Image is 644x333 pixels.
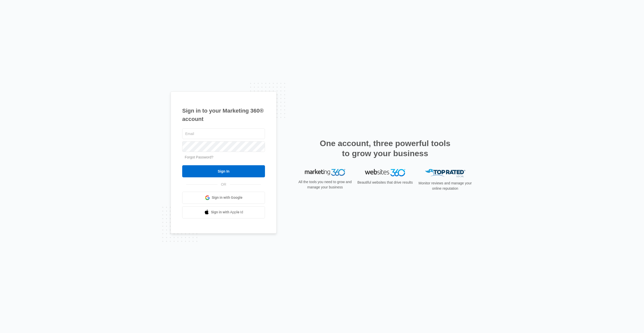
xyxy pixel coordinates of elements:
[365,169,405,176] img: Websites 360
[182,165,265,177] input: Sign In
[211,210,243,215] span: Sign in with Apple Id
[218,182,230,187] span: OR
[297,179,353,190] p: All the tools you need to grow and manage your business
[182,107,265,123] h1: Sign in to your Marketing 360® account
[182,192,265,204] a: Sign in with Google
[425,169,465,177] img: Top Rated Local
[417,181,473,191] p: Monitor reviews and manage your online reputation
[305,169,345,176] img: Marketing 360
[318,138,452,158] h2: One account, three powerful tools to grow your business
[357,180,413,185] p: Beautiful websites that drive results
[185,155,213,159] a: Forgot Password?
[212,195,243,200] span: Sign in with Google
[182,206,265,218] a: Sign in with Apple Id
[182,128,265,139] input: Email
